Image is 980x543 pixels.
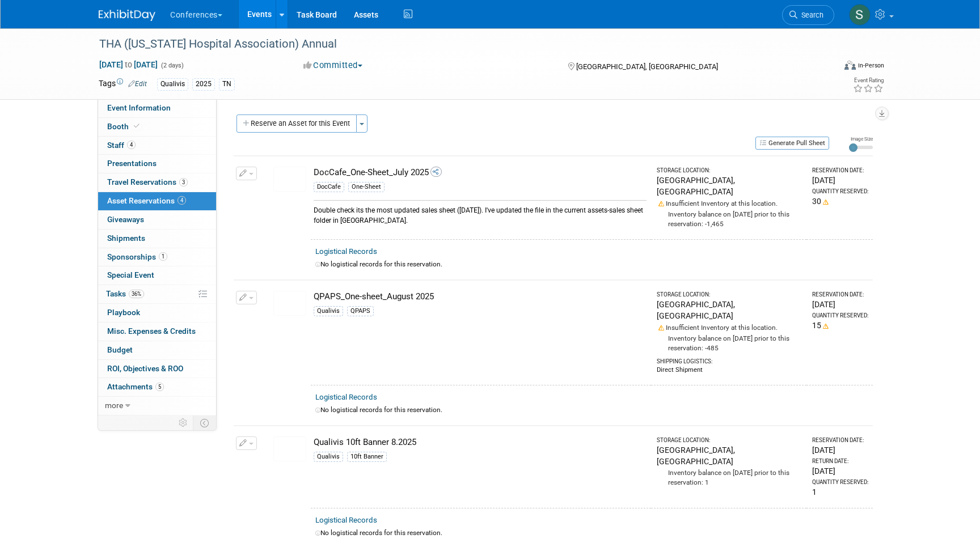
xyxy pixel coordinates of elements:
[657,353,802,366] div: Shipping Logistics:
[273,167,306,192] img: View Images
[812,291,868,299] div: Reservation Date:
[657,291,802,299] div: Storage Location:
[273,291,306,316] img: View Images
[98,173,216,192] a: Travel Reservations3
[98,285,216,303] a: Tasks36%
[159,252,167,261] span: 1
[314,291,647,303] div: QPAPS_One-sheet_August 2025
[107,252,167,261] span: Sponsorships
[107,345,133,354] span: Budget
[98,360,216,378] a: ROI, Objectives & ROO
[314,436,647,448] div: Qualivis 10ft Banner 8.2025
[657,175,802,197] div: [GEOGRAPHIC_DATA], [GEOGRAPHIC_DATA]
[107,215,144,224] span: Giveaways
[844,61,856,70] img: Format-Inperson.png
[315,260,868,269] div: No logistical records for this reservation.
[315,405,868,415] div: No logistical records for this reservation.
[299,60,367,71] button: Committed
[812,299,868,310] div: [DATE]
[98,378,216,396] a: Attachments5
[98,211,216,229] a: Giveaways
[657,299,802,321] div: [GEOGRAPHIC_DATA], [GEOGRAPHIC_DATA]
[657,209,802,229] div: Inventory balance on [DATE] prior to this reservation: -1,465
[853,78,884,83] div: Event Rating
[98,230,216,248] a: Shipments
[812,465,868,477] div: [DATE]
[812,320,868,331] div: 15
[849,135,873,142] div: Image Size
[98,192,216,210] a: Asset Reservations4
[134,123,140,129] i: Booth reservation complete
[157,78,188,90] div: Qualivis
[107,382,164,391] span: Attachments
[127,141,136,149] span: 4
[657,436,802,444] div: Storage Location:
[657,467,802,487] div: Inventory balance on [DATE] prior to this reservation: 1
[657,321,802,333] div: Insufficient Inventory at this location.
[107,177,188,186] span: Travel Reservations
[812,167,868,175] div: Reservation Date:
[107,364,183,373] span: ROI, Objectives & ROO
[107,103,171,112] span: Event Information
[105,401,123,410] span: more
[348,182,385,192] div: One-Sheet
[98,397,216,415] a: more
[314,182,344,192] div: DocCafe
[347,452,387,462] div: 10ft Banner
[857,61,884,70] div: In-Person
[178,196,186,205] span: 4
[107,234,145,243] span: Shipments
[657,366,802,375] div: Direct Shipment
[812,188,868,196] div: Quantity Reserved:
[812,478,868,486] div: Quantity Reserved:
[219,78,235,90] div: TN
[657,197,802,209] div: Insufficient Inventory at this location.
[106,289,144,298] span: Tasks
[347,306,374,316] div: QPAPS
[107,326,196,336] span: Misc. Expenses & Credits
[849,4,871,26] img: Sophie Buffo
[812,436,868,444] div: Reservation Date:
[782,5,834,25] a: Search
[797,11,823,19] span: Search
[123,60,134,69] span: to
[98,248,216,266] a: Sponsorships1
[576,62,718,71] span: [GEOGRAPHIC_DATA], [GEOGRAPHIC_DATA]
[107,308,140,317] span: Playbook
[812,196,868,207] div: 30
[98,137,216,155] a: Staff4
[99,60,158,70] span: [DATE] [DATE]
[128,80,147,88] a: Edit
[107,141,136,150] span: Staff
[314,452,343,462] div: Qualivis
[95,34,817,54] div: THA ([US_STATE] Hospital Association) Annual
[107,159,157,168] span: Presentations
[98,118,216,136] a: Booth
[767,59,884,76] div: Event Format
[812,486,868,498] div: 1
[657,167,802,175] div: Storage Location:
[129,290,144,298] span: 36%
[314,200,647,226] div: Double check its the most updated sales sheet ([DATE]). I've updated the file in the current asse...
[193,415,217,430] td: Toggle Event Tabs
[155,383,164,391] span: 5
[812,457,868,465] div: Return Date:
[812,312,868,320] div: Quantity Reserved:
[315,393,377,401] a: Logistical Records
[99,78,147,91] td: Tags
[236,114,357,133] button: Reserve an Asset for this Event
[273,436,306,461] img: View Images
[98,266,216,285] a: Special Event
[192,78,215,90] div: 2025
[755,137,829,150] button: Generate Pull Sheet
[657,444,802,467] div: [GEOGRAPHIC_DATA], [GEOGRAPHIC_DATA]
[315,516,377,524] a: Logistical Records
[315,247,377,256] a: Logistical Records
[107,196,186,205] span: Asset Reservations
[314,167,647,179] div: DocCafe_One-Sheet_July 2025
[98,323,216,341] a: Misc. Expenses & Credits
[98,99,216,117] a: Event Information
[812,444,868,456] div: [DATE]
[160,62,184,69] span: (2 days)
[107,122,142,131] span: Booth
